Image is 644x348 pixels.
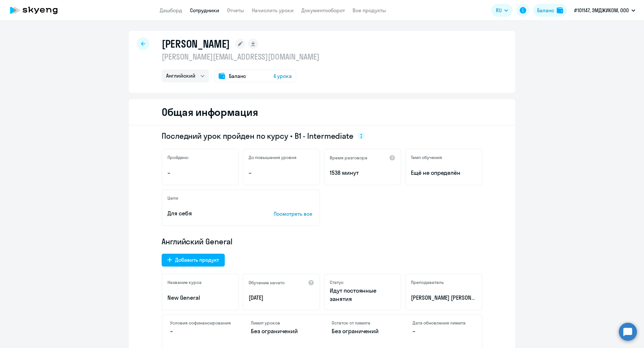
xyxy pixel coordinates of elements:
p: New General [167,294,233,302]
p: Без ограничений [332,327,393,335]
div: Добавить продукт [175,256,219,264]
p: – [249,169,314,177]
a: Сотрудники [190,7,219,14]
p: Посмотреть все [274,210,314,218]
p: [PERSON_NAME] [PERSON_NAME] [411,294,477,302]
button: Добавить продукт [162,254,225,267]
p: 1538 минут [330,169,395,177]
h5: Название курса [167,279,202,285]
a: Все продукты [353,7,386,14]
h4: Лимит уроков [251,320,312,326]
h1: [PERSON_NAME] [162,37,230,50]
p: #101147, ЭМДЖИКОМ, ООО [574,6,629,14]
h5: Цели [167,195,178,201]
h5: Темп обучения [411,155,442,160]
p: [PERSON_NAME][EMAIL_ADDRESS][DOMAIN_NAME] [162,52,319,62]
p: – [412,327,474,335]
h4: Дата обновления лимита [412,320,474,326]
p: – [170,327,232,335]
span: RU [496,6,502,14]
img: balance [557,7,563,14]
button: Балансbalance [533,4,567,17]
h5: Преподаватель [411,279,444,285]
button: RU [491,4,513,17]
p: – [167,169,233,177]
h4: Остаток от лимита [332,320,393,326]
div: Баланс [537,6,554,14]
p: Без ограничений [251,327,312,335]
p: [DATE] [249,294,314,302]
span: Баланс [229,72,246,80]
h4: Условия софинансирования [170,320,232,326]
a: Документооборот [301,7,345,14]
h5: Статус [330,279,344,285]
span: Последний урок пройден по курсу • B1 - Intermediate [162,131,354,141]
p: Идут постоянные занятия [330,287,395,303]
a: Начислить уроки [252,7,294,14]
button: #101147, ЭМДЖИКОМ, ООО [571,3,639,18]
span: Ещё не определён [411,169,477,177]
h5: Обучение начато [249,280,285,286]
a: Дашборд [160,7,182,14]
p: Для себя [167,209,254,218]
h5: До повышения уровня [249,155,297,160]
span: Английский General [162,236,232,247]
span: 4 урока [273,72,292,80]
h2: Общая информация [162,106,258,118]
h5: Время разговора [330,155,367,161]
a: Отчеты [227,7,244,14]
h5: Пройдено [167,155,188,160]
